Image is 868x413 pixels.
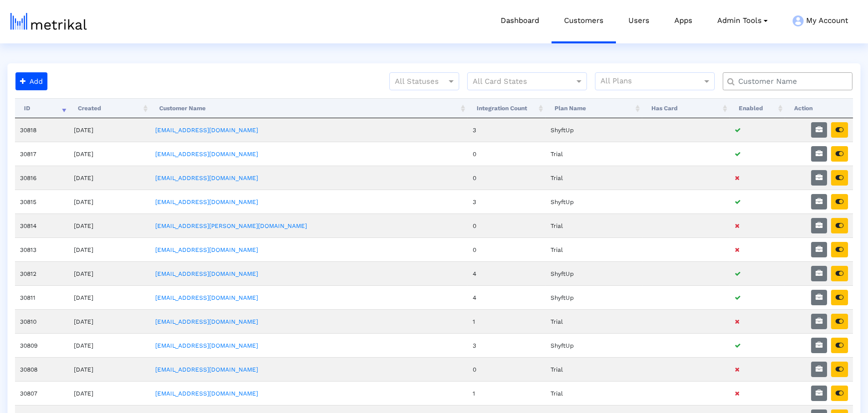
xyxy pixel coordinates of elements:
[69,381,150,405] td: [DATE]
[15,237,69,261] td: 30813
[546,213,642,237] td: Trial
[546,381,642,405] td: Trial
[69,261,150,285] td: [DATE]
[155,246,258,253] a: [EMAIL_ADDRESS][DOMAIN_NAME]
[15,333,69,357] td: 30809
[546,118,642,142] td: ShyftUp
[69,166,150,190] td: [DATE]
[69,309,150,333] td: [DATE]
[15,309,69,333] td: 30810
[468,190,546,213] td: 3
[15,261,69,285] td: 30812
[15,72,47,90] button: Add
[730,98,785,118] th: Enabled: activate to sort column ascending
[468,98,546,118] th: Integration Count: activate to sort column ascending
[600,75,704,88] input: All Plans
[15,98,69,118] th: ID: activate to sort column ascending
[69,118,150,142] td: [DATE]
[546,142,642,166] td: Trial
[546,261,642,285] td: ShyftUp
[155,366,258,373] a: [EMAIL_ADDRESS][DOMAIN_NAME]
[15,142,69,166] td: 30817
[468,237,546,261] td: 0
[155,390,258,397] a: [EMAIL_ADDRESS][DOMAIN_NAME]
[155,199,258,206] a: [EMAIL_ADDRESS][DOMAIN_NAME]
[69,142,150,166] td: [DATE]
[546,309,642,333] td: Trial
[468,309,546,333] td: 1
[69,190,150,213] td: [DATE]
[69,285,150,309] td: [DATE]
[15,381,69,405] td: 30807
[155,270,258,277] a: [EMAIL_ADDRESS][DOMAIN_NAME]
[155,342,258,349] a: [EMAIL_ADDRESS][DOMAIN_NAME]
[642,98,730,118] th: Has Card: activate to sort column ascending
[15,213,69,237] td: 30814
[69,213,150,237] td: [DATE]
[731,76,849,87] input: Customer Name
[155,127,258,134] a: [EMAIL_ADDRESS][DOMAIN_NAME]
[155,294,258,301] a: [EMAIL_ADDRESS][DOMAIN_NAME]
[155,222,307,229] a: [EMAIL_ADDRESS][PERSON_NAME][DOMAIN_NAME]
[69,237,150,261] td: [DATE]
[473,75,564,88] input: All Card States
[468,381,546,405] td: 1
[468,142,546,166] td: 0
[546,357,642,381] td: Trial
[468,166,546,190] td: 0
[546,285,642,309] td: ShyftUp
[10,13,87,30] img: metrical-logo-light.png
[150,98,468,118] th: Customer Name: activate to sort column ascending
[468,285,546,309] td: 4
[785,98,853,118] th: Action
[69,357,150,381] td: [DATE]
[546,237,642,261] td: Trial
[155,175,258,182] a: [EMAIL_ADDRESS][DOMAIN_NAME]
[69,333,150,357] td: [DATE]
[546,98,642,118] th: Plan Name: activate to sort column ascending
[468,118,546,142] td: 3
[15,357,69,381] td: 30808
[468,357,546,381] td: 0
[15,285,69,309] td: 30811
[15,118,69,142] td: 30818
[468,261,546,285] td: 4
[155,318,258,325] a: [EMAIL_ADDRESS][DOMAIN_NAME]
[546,333,642,357] td: ShyftUp
[546,190,642,213] td: ShyftUp
[155,151,258,158] a: [EMAIL_ADDRESS][DOMAIN_NAME]
[793,15,804,26] img: my-account-menu-icon.png
[468,213,546,237] td: 0
[546,166,642,190] td: Trial
[15,166,69,190] td: 30816
[15,190,69,213] td: 30815
[468,333,546,357] td: 3
[69,98,150,118] th: Created: activate to sort column ascending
